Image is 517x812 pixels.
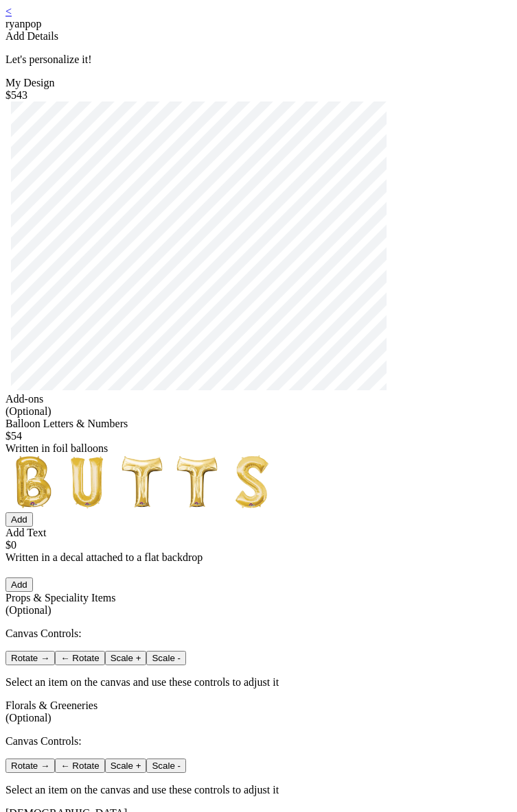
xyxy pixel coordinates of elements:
[5,5,12,17] a: <
[5,527,512,539] div: Add Text
[55,651,104,665] button: ← Rotate
[5,89,512,101] div: $543
[146,759,185,773] button: Scale -
[5,405,512,418] div: (Optional)
[5,53,512,66] p: Let's personalize it!
[5,759,55,773] button: Rotate →
[5,442,512,455] div: Written in foil balloons
[5,604,512,617] div: (Optional)
[5,430,512,442] div: $54
[5,512,33,527] button: Add
[5,418,512,430] div: Balloon Letters & Numbers
[5,30,512,43] div: Add Details
[105,651,147,665] button: Scale +
[5,539,512,551] div: $0
[5,77,512,89] div: My Design
[105,759,147,773] button: Scale +
[5,577,33,592] button: Add
[5,784,512,796] p: Select an item on the canvas and use these controls to adjust it
[5,551,512,564] div: Written in a decal attached to a flat backdrop
[5,628,512,640] p: Canvas Controls:
[5,735,512,748] p: Canvas Controls:
[5,676,512,689] p: Select an item on the canvas and use these controls to adjust it
[5,393,512,418] div: Add-ons
[146,651,185,665] button: Scale -
[55,759,104,773] button: ← Rotate
[5,712,512,724] div: (Optional)
[5,700,512,724] div: Florals & Greeneries
[5,18,512,30] div: ryanpop
[5,592,512,617] div: Props & Speciality Items
[5,651,55,665] button: Rotate →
